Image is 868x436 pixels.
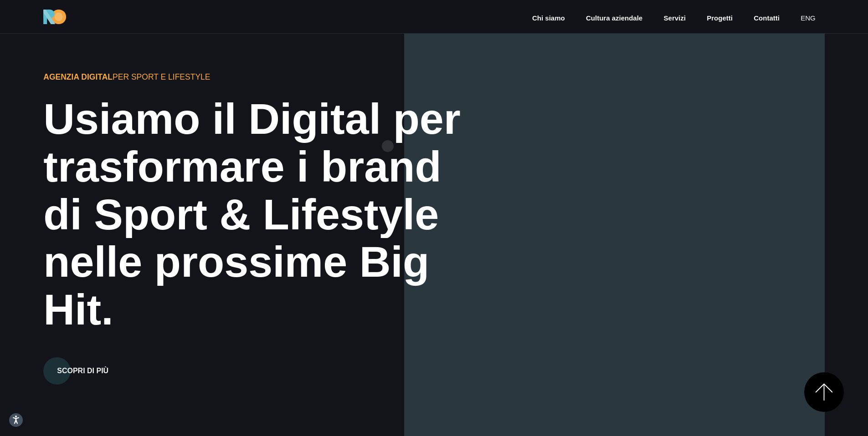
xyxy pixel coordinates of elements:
div: di Sport & Lifestyle [43,191,475,238]
div: Hit. [43,286,475,334]
a: Chi siamo [531,13,566,24]
a: Servizi [663,13,687,24]
a: Cultura aziendale [585,13,643,24]
a: Scopri di più [43,345,122,385]
button: Scopri di più [43,357,122,385]
div: nelle prossime Big [43,238,475,286]
img: Ride On Agency Logo [43,10,66,24]
a: Progetti [706,13,734,24]
a: Contatti [753,13,781,24]
div: Usiamo il Digital per [43,95,475,143]
span: Agenzia Digital [43,72,113,81]
div: trasformare i brand [43,143,475,191]
div: per Sport e Lifestyle [43,71,369,83]
a: eng [800,13,817,24]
